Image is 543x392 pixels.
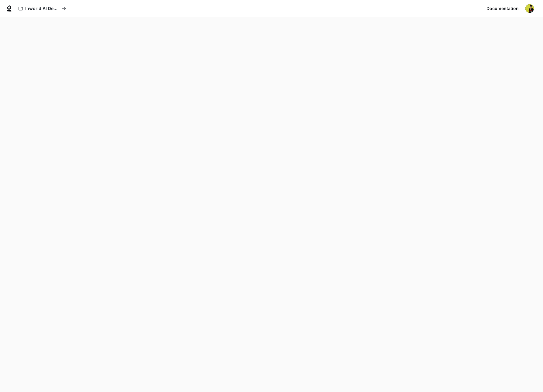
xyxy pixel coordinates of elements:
p: Inworld AI Demos [25,6,59,11]
button: All workspaces [16,2,69,15]
span: Documentation [486,5,519,12]
img: User avatar [525,4,534,13]
a: Documentation [484,2,521,15]
button: User avatar [524,2,536,15]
